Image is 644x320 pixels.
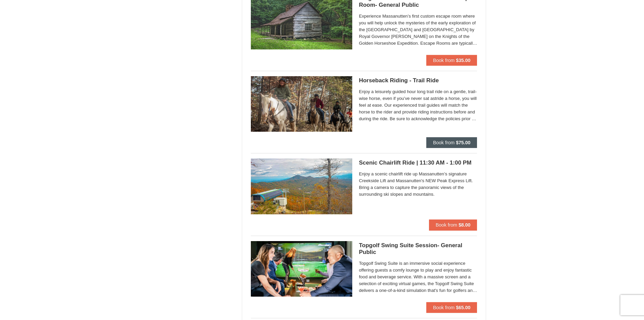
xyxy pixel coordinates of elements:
[426,137,477,148] button: Book from $75.00
[359,171,477,198] span: Enjoy a scenic chairlift ride up Massanutten’s signature Creekside Lift and Massanutten's NEW Pea...
[433,58,455,63] span: Book from
[359,260,477,294] span: Topgolf Swing Suite is an immersive social experience offering guests a comfy lounge to play and ...
[456,58,471,63] strong: $35.00
[251,241,352,297] img: 19664770-17-d333e4c3.jpg
[426,55,477,66] button: Book from $35.00
[458,222,470,228] strong: $8.00
[359,88,477,122] span: Enjoy a leisurely guided hour long trail ride on a gentle, trail-wise horse, even if you’ve never...
[251,76,352,132] img: 21584748-79-4e8ac5ed.jpg
[359,242,477,256] h5: Topgolf Swing Suite Session- General Public
[359,159,477,166] h5: Scenic Chairlift Ride | 11:30 AM - 1:00 PM
[429,219,477,230] button: Book from $8.00
[456,140,471,145] strong: $75.00
[426,302,477,313] button: Book from $65.00
[433,140,455,145] span: Book from
[359,77,477,84] h5: Horseback Riding - Trail Ride
[251,158,352,214] img: 24896431-13-a88f1aaf.jpg
[433,305,455,310] span: Book from
[456,305,471,310] strong: $65.00
[436,222,457,228] span: Book from
[359,13,477,47] span: Experience Massanutten’s first custom escape room where you will help unlock the mysteries of the...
